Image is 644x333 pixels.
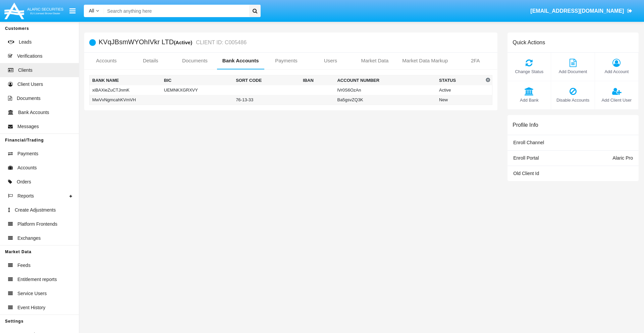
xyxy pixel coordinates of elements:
span: Add Account [598,68,635,75]
span: Payments [17,150,38,157]
span: Feeds [17,262,31,269]
span: Create Adjustments [15,207,56,214]
span: Platform Frontends [17,221,57,228]
input: Search [104,5,247,17]
td: xiBAXieZuCTJnmK [90,85,161,95]
img: Logo image [3,1,64,21]
th: BIC [161,75,233,86]
th: Sort Code [233,75,300,86]
span: Add Bank [511,97,547,103]
td: lVr0S6OzAn [334,85,436,95]
span: [EMAIL_ADDRESS][DOMAIN_NAME] [530,8,624,14]
a: Market Data [353,53,397,69]
span: Add Client User [598,97,635,103]
span: Enroll Channel [513,140,544,145]
span: Enroll Portal [513,155,539,161]
a: Payments [264,53,309,69]
a: All [84,7,104,14]
span: Service Users [17,290,47,297]
a: Bank Accounts [217,53,264,69]
span: Verifications [17,53,42,60]
small: CLIENT ID: C005486 [194,40,247,45]
span: Messages [17,123,39,130]
span: Event History [17,304,45,311]
span: Exchanges [17,235,41,242]
td: Active [436,85,484,95]
span: Entitlement reports [17,276,57,283]
a: Documents [173,53,217,69]
th: Status [436,75,484,86]
a: Details [128,53,173,69]
a: Users [308,53,353,69]
h6: Quick Actions [513,39,545,46]
a: 2FA [453,53,497,69]
a: Accounts [84,53,128,69]
th: Account Number [334,75,436,86]
td: 76-13-33 [233,95,300,105]
span: Bank Accounts [18,109,49,116]
span: All [89,8,94,13]
td: New [436,95,484,105]
span: Orders [17,178,31,185]
td: UEMNKXGRXVY [161,85,233,95]
span: Documents [17,95,41,102]
a: [EMAIL_ADDRESS][DOMAIN_NAME] [527,2,636,20]
div: (Active) [174,39,194,46]
span: Old Client Id [513,171,539,176]
span: Leads [19,39,32,46]
h6: Profile Info [513,122,538,128]
span: Accounts [17,164,37,171]
span: Client Users [17,81,43,88]
span: Clients [18,67,33,74]
td: MwVvNgmcahKVmVH [90,95,161,105]
span: Change Status [511,68,547,75]
td: Ba5gsvZQ3K [334,95,436,105]
a: Market Data Markup [397,53,453,69]
span: Disable Accounts [554,97,591,103]
th: IBAN [300,75,334,86]
span: Add Document [554,68,591,75]
th: Bank Name [90,75,161,86]
span: Alaric Pro [612,155,633,161]
span: Reports [17,192,34,200]
h5: KVqJBsmWYOhIVkr LTD [99,39,247,46]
